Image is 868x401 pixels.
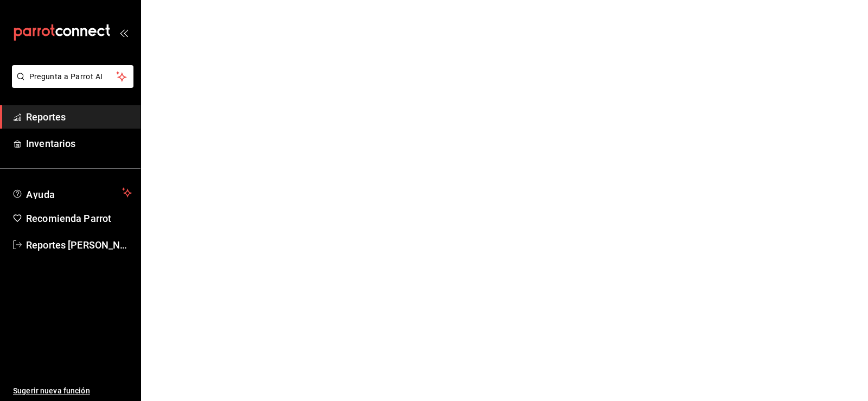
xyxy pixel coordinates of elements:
span: Ayuda [26,186,118,199]
button: open_drawer_menu [119,28,128,37]
span: Inventarios [26,136,132,151]
span: Reportes [26,110,132,124]
a: Pregunta a Parrot AI [8,79,133,90]
span: Reportes [PERSON_NAME] [PERSON_NAME] [26,238,132,252]
button: Pregunta a Parrot AI [12,65,133,88]
span: Recomienda Parrot [26,211,132,226]
span: Sugerir nueva función [13,385,132,397]
span: Pregunta a Parrot AI [29,71,117,82]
